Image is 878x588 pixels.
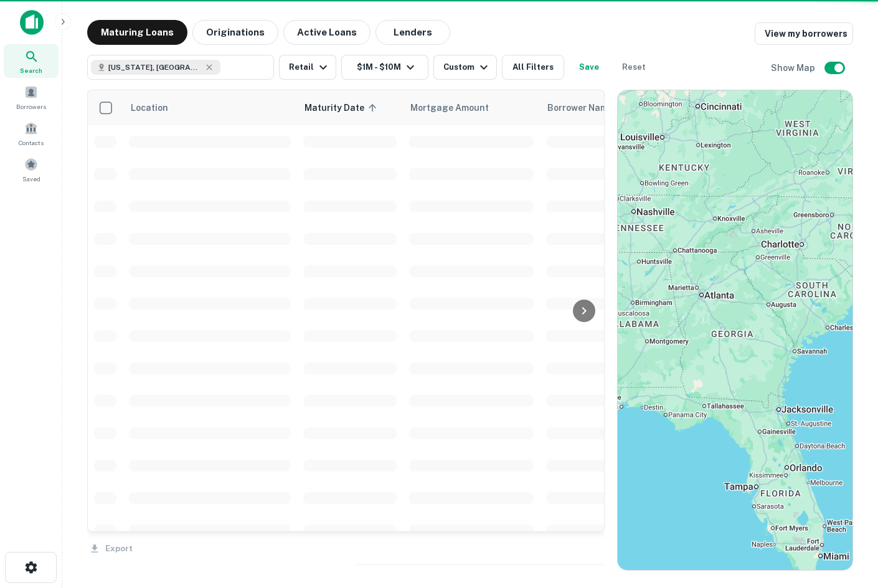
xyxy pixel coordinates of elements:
[20,10,44,35] img: capitalize-icon.png
[279,55,336,80] button: Retail
[443,60,491,75] div: Custom
[341,55,428,80] button: $1M - $10M
[20,65,42,75] span: Search
[22,174,40,184] span: Saved
[304,100,380,115] span: Maturity Date
[547,100,613,115] span: Borrower Name
[297,90,403,125] th: Maturity Date
[433,55,497,80] button: Custom
[618,90,852,570] div: 0 0
[614,55,654,80] button: Reset
[123,90,297,125] th: Location
[283,20,371,45] button: Active Loans
[410,100,505,115] span: Mortgage Amount
[16,102,46,111] span: Borrowers
[540,90,677,125] th: Borrower Name
[502,55,564,80] button: All Filters
[771,61,817,75] h6: Show Map
[19,138,44,148] span: Contacts
[4,116,59,150] a: Contacts
[375,20,450,45] button: Lenders
[4,80,59,114] a: Borrowers
[4,153,59,186] a: Saved
[569,55,609,80] button: Save your search to get updates of matches that match your search criteria.
[192,20,278,45] button: Originations
[130,100,168,115] span: Location
[816,488,878,548] iframe: Chat Widget
[403,90,540,125] th: Mortgage Amount
[108,62,202,73] span: [US_STATE], [GEOGRAPHIC_DATA]
[4,44,59,78] a: Search
[87,20,187,45] button: Maturing Loans
[755,22,853,45] a: View my borrowers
